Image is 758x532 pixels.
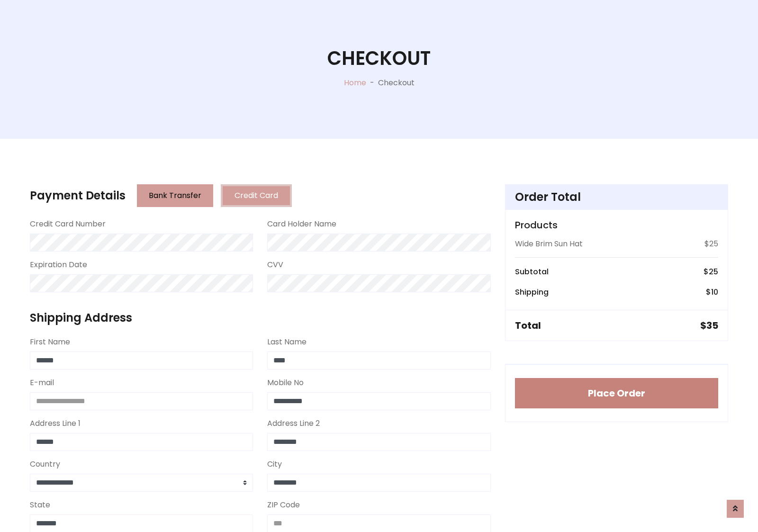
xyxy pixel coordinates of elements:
[515,267,549,276] h6: Subtotal
[267,218,336,230] label: Card Holder Name
[515,190,718,204] h4: Order Total
[706,319,718,332] span: 35
[704,238,718,250] p: $25
[704,267,718,276] h6: $
[30,336,70,348] label: First Name
[378,77,415,89] p: Checkout
[711,287,718,298] span: 10
[515,320,541,331] h5: Total
[700,320,718,331] h5: $
[137,184,213,207] button: Bank Transfer
[30,499,50,511] label: State
[515,288,549,297] h6: Shipping
[366,77,378,89] p: -
[706,288,718,297] h6: $
[30,218,106,230] label: Credit Card Number
[515,238,583,250] p: Wide Brim Sun Hat
[267,259,283,271] label: CVV
[221,184,292,207] button: Credit Card
[344,77,366,88] a: Home
[709,266,718,277] span: 25
[267,499,300,511] label: ZIP Code
[267,377,304,388] label: Mobile No
[267,459,282,470] label: City
[30,259,87,271] label: Expiration Date
[30,189,126,203] h4: Payment Details
[30,311,491,325] h4: Shipping Address
[515,378,718,408] button: Place Order
[515,219,718,231] h5: Products
[327,47,431,70] h1: Checkout
[30,418,81,429] label: Address Line 1
[30,377,54,388] label: E-mail
[267,336,307,348] label: Last Name
[267,418,320,429] label: Address Line 2
[30,459,60,470] label: Country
